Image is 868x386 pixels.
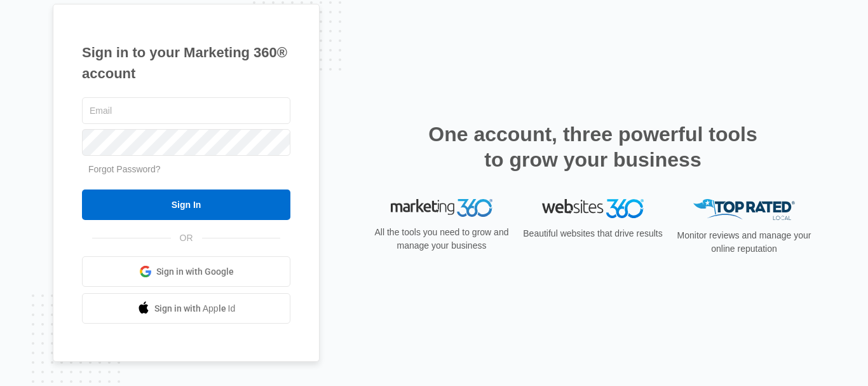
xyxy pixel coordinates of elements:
[522,227,664,240] p: Beautiful websites that drive results
[82,190,290,220] input: Sign In
[391,199,492,217] img: Marketing 360
[542,199,644,217] img: Websites 360
[370,226,513,252] p: All the tools you need to grow and manage your business
[88,164,161,174] a: Forgot Password?
[673,229,815,256] p: Monitor reviews and manage your online reputation
[82,293,290,324] a: Sign in with Apple Id
[82,256,290,287] a: Sign in with Google
[82,42,290,84] h1: Sign in to your Marketing 360® account
[156,265,234,279] span: Sign in with Google
[424,121,761,172] h2: One account, three powerful tools to grow your business
[171,231,202,245] span: OR
[693,199,795,220] img: Top Rated Local
[154,302,236,315] span: Sign in with Apple Id
[82,97,290,124] input: Email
